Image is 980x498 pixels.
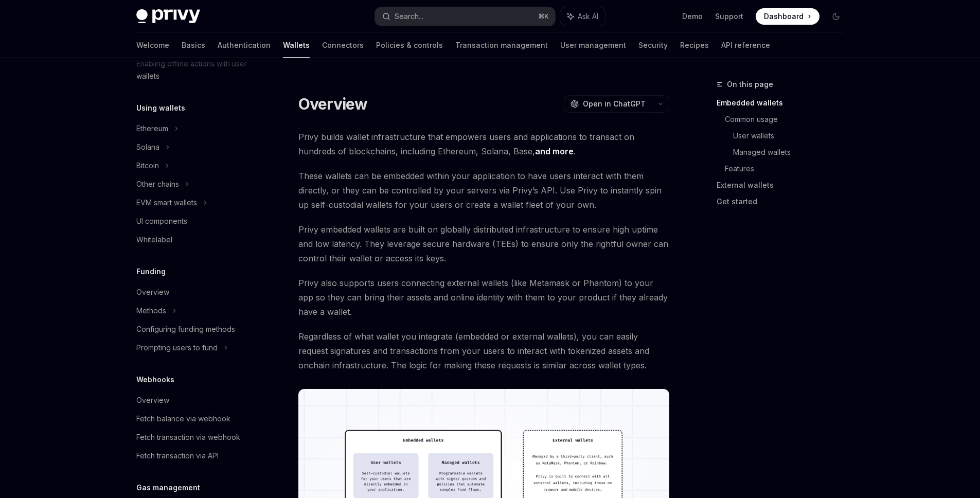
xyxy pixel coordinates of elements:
[298,276,669,319] span: Privy also supports users connecting external wallets (like Metamask or Phantom) to your app so t...
[560,7,605,26] button: Ask AI
[583,99,646,109] span: Open in ChatGPT
[218,33,271,58] a: Authentication
[721,33,770,58] a: API reference
[136,342,218,354] div: Prompting users to fund
[136,102,185,114] h5: Using wallets
[733,128,852,144] a: User wallets
[136,286,169,298] div: Overview
[136,234,172,246] div: Whitelabel
[717,193,852,210] a: Get started
[375,7,555,26] button: Search...⌘K
[128,410,260,428] a: Fetch balance via webhook
[136,482,200,494] h5: Gas management
[725,161,852,177] a: Features
[638,33,668,58] a: Security
[136,159,159,172] div: Bitcoin
[680,33,709,58] a: Recipes
[717,177,852,193] a: External wallets
[298,95,368,113] h1: Overview
[560,33,626,58] a: User management
[322,33,364,58] a: Connectors
[376,33,443,58] a: Policies & controls
[136,33,169,58] a: Welcome
[128,230,260,249] a: Whitelabel
[682,11,703,22] a: Demo
[128,283,260,301] a: Overview
[128,212,260,230] a: UI components
[756,8,819,25] a: Dashboard
[455,33,548,58] a: Transaction management
[298,130,669,158] span: Privy builds wallet infrastructure that empowers users and applications to transact on hundreds o...
[733,144,852,161] a: Managed wallets
[128,391,260,410] a: Overview
[725,111,852,128] a: Common usage
[136,265,166,278] h5: Funding
[395,10,423,23] div: Search...
[136,122,168,135] div: Ethereum
[828,8,844,25] button: Toggle dark mode
[715,11,743,22] a: Support
[136,323,235,335] div: Configuring funding methods
[535,146,574,157] a: and more
[283,33,310,58] a: Wallets
[564,95,652,113] button: Open in ChatGPT
[136,197,197,209] div: EVM smart wallets
[298,329,669,372] span: Regardless of what wallet you integrate (embedded or external wallets), you can easily request si...
[128,320,260,339] a: Configuring funding methods
[136,9,200,24] img: dark logo
[298,222,669,265] span: Privy embedded wallets are built on globally distributed infrastructure to ensure high uptime and...
[578,11,598,22] span: Ask AI
[136,373,174,386] h5: Webhooks
[136,141,159,153] div: Solana
[136,178,179,190] div: Other chains
[136,431,240,443] div: Fetch transaction via webhook
[538,12,549,21] span: ⌘ K
[764,11,804,22] span: Dashboard
[128,428,260,447] a: Fetch transaction via webhook
[128,447,260,465] a: Fetch transaction via API
[136,394,169,406] div: Overview
[717,95,852,111] a: Embedded wallets
[727,78,773,91] span: On this page
[298,169,669,212] span: These wallets can be embedded within your application to have users interact with them directly, ...
[136,305,166,317] div: Methods
[136,215,187,227] div: UI components
[136,450,219,462] div: Fetch transaction via API
[182,33,205,58] a: Basics
[136,413,230,425] div: Fetch balance via webhook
